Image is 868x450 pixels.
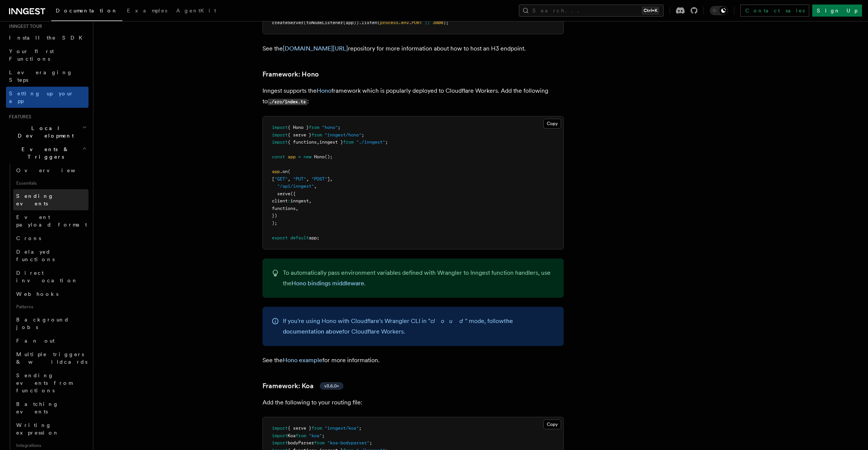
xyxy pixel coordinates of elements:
span: import [272,440,288,445]
span: import [272,139,288,145]
span: Sending events from functions [16,372,72,393]
span: "inngest/hono" [325,132,362,138]
span: from [309,125,319,130]
a: Framework: Koav3.6.0+ [262,381,343,391]
span: "POST" [311,176,327,182]
span: , [317,139,319,145]
a: Direct invocation [13,266,88,287]
p: See the repository for more information about how to host an H3 endpoint. [262,43,564,54]
a: Fan out [13,334,88,347]
span: Writing expression [16,422,59,436]
span: import [272,433,288,438]
a: Event payload format [13,210,88,231]
span: , [330,176,333,182]
a: Writing expression [13,418,88,439]
p: Add the following to your routing file: [262,397,564,408]
span: "inngest/koa" [325,426,359,431]
a: Leveraging Steps [6,66,88,87]
span: Webhooks [16,291,58,297]
button: Copy [543,119,561,129]
span: Sending events [16,193,54,207]
span: Fan out [16,338,55,344]
span: ; [338,125,340,130]
a: Contact sales [740,5,809,17]
span: inngest } [319,139,343,145]
span: Your first Functions [9,48,54,62]
a: Hono [317,87,331,94]
span: (app)) [343,20,359,25]
span: Crons [16,235,41,241]
a: Setting up your app [6,87,88,108]
span: toNodeListener [306,20,343,25]
a: Hono example [283,357,322,364]
span: }) [272,213,277,218]
span: functions [272,206,296,211]
span: v3.6.0+ [324,383,339,389]
span: const [272,154,285,159]
code: ./src/index.ts [268,99,307,105]
span: { serve } [288,426,311,431]
a: Delayed functions [13,245,88,266]
a: Webhooks [13,287,88,301]
span: Direct invocation [16,270,78,283]
span: , [296,206,298,211]
span: Multiple triggers & wildcards [16,351,87,365]
span: ; [369,440,372,445]
a: AgentKit [172,2,221,20]
span: ] [327,176,330,182]
span: Event payload format [16,214,87,228]
span: ( [377,20,380,25]
span: from [343,139,354,145]
span: ); [272,220,277,226]
span: Inngest tour [6,23,42,29]
button: Copy [543,419,561,429]
span: . [398,20,401,25]
p: See the for more information. [262,355,564,366]
span: .on [280,169,288,174]
span: Essentials [13,177,88,189]
span: new [304,154,311,159]
span: "GET" [275,176,288,182]
a: Overview [13,164,88,177]
span: ; [385,139,388,145]
a: Sending events [13,189,88,210]
span: Examples [127,8,167,14]
kbd: Ctrl+K [642,7,659,14]
span: = [298,154,301,159]
span: default [290,235,309,240]
a: Install the SDK [6,31,88,44]
a: Background jobs [13,313,88,334]
button: Events & Triggers [6,142,88,164]
span: app [288,154,296,159]
span: Setting up your app [9,90,74,104]
span: .listen [359,20,377,25]
span: "/api/inngest" [277,184,314,189]
span: from [311,426,322,431]
span: env [401,20,409,25]
span: "hono" [322,125,338,130]
span: ({ [290,191,296,196]
span: Background jobs [16,317,69,330]
button: Toggle dark mode [710,6,728,15]
a: Multiple triggers & wildcards [13,347,88,369]
span: import [272,426,288,431]
span: import [272,125,288,130]
span: : [288,198,290,204]
span: client [272,198,288,204]
span: Koa [288,433,296,438]
span: ; [322,433,325,438]
span: export [272,235,288,240]
a: Sending events from functions [13,369,88,397]
p: Inngest supports the framework which is popularly deployed to Cloudflare Workers. Add the followi... [262,86,564,107]
span: app; [309,235,319,240]
span: Patterns [13,301,88,313]
span: ; [359,426,362,431]
span: "koa-bodyparser" [327,440,369,445]
p: If you're using Hono with Cloudflare's Wrangler CLI in " " mode, follow for Cloudflare Workers. [283,316,555,337]
span: Delayed functions [16,249,55,262]
span: ; [362,132,364,138]
span: serve [277,191,290,196]
p: To automatically pass environment variables defined with Wrangler to Inngest function handlers, u... [283,268,555,289]
span: from [296,433,306,438]
em: cloud [430,317,465,324]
